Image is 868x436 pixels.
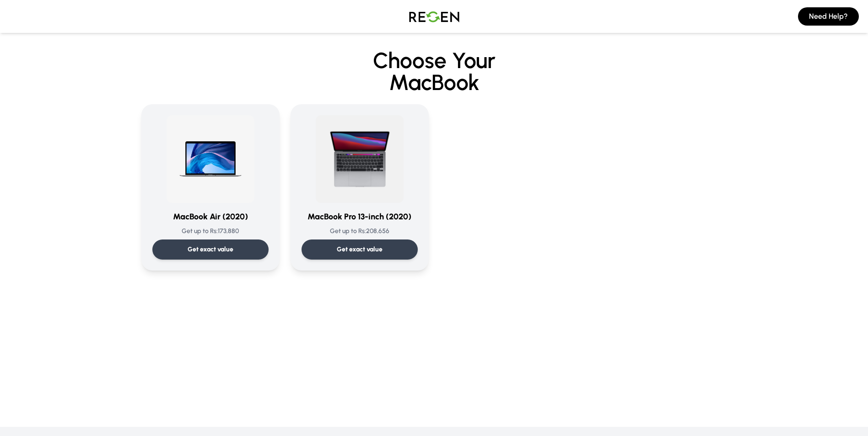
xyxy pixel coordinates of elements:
p: Get exact value [188,245,233,254]
h3: MacBook Pro 13-inch (2020) [302,210,418,223]
img: MacBook Pro 13-inch (2020) [316,115,404,203]
p: Get exact value [337,245,383,254]
button: Need Help? [798,7,859,26]
p: Get up to Rs: 208,656 [302,227,418,236]
h3: MacBook Air (2020) [152,210,269,223]
p: Get up to Rs: 173,880 [152,227,269,236]
img: Logo [402,4,466,29]
span: Choose Your [373,47,496,74]
span: MacBook [92,71,776,93]
img: MacBook Air (2020) [167,115,254,203]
